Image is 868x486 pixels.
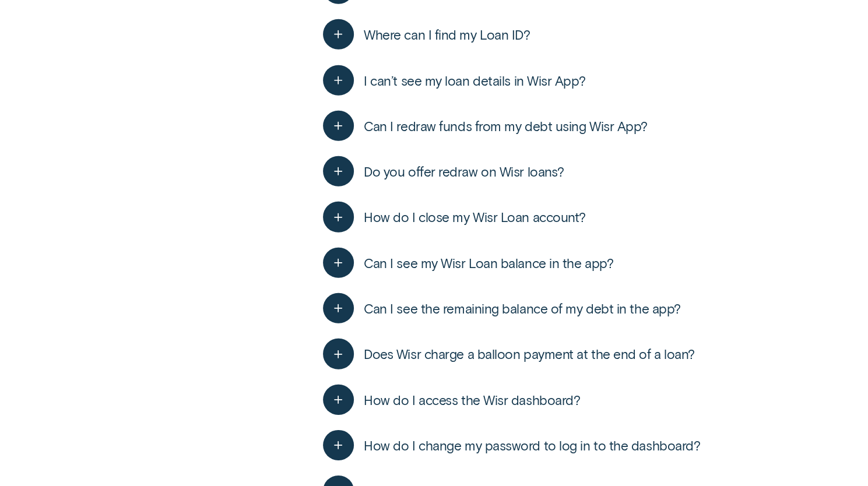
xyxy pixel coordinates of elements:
span: How do I access the Wisr dashboard? [364,392,580,408]
span: I can’t see my loan details in Wisr App? [364,72,585,89]
button: Can I see the remaining balance of my debt in the app? [323,293,680,323]
span: Where can I find my Loan ID? [364,26,530,43]
span: How do I change my password to log in to the dashboard? [364,437,700,453]
span: Do you offer redraw on Wisr loans? [364,163,564,179]
button: Does Wisr charge a balloon payment at the end of a loan? [323,339,694,369]
span: How do I close my Wisr Loan account? [364,209,586,225]
span: Can I redraw funds from my debt using Wisr App? [364,118,648,134]
span: Does Wisr charge a balloon payment at the end of a loan? [364,346,695,362]
button: How do I change my password to log in to the dashboard? [323,430,700,460]
span: Can I see the remaining balance of my debt in the app? [364,300,681,316]
button: I can’t see my loan details in Wisr App? [323,65,585,96]
button: Can I redraw funds from my debt using Wisr App? [323,111,647,141]
button: Where can I find my Loan ID? [323,19,530,50]
button: How do I close my Wisr Loan account? [323,202,585,232]
button: How do I access the Wisr dashboard? [323,385,580,415]
button: Do you offer redraw on Wisr loans? [323,156,564,186]
span: Can I see my Wisr Loan balance in the app? [364,255,613,271]
button: Can I see my Wisr Loan balance in the app? [323,248,613,278]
